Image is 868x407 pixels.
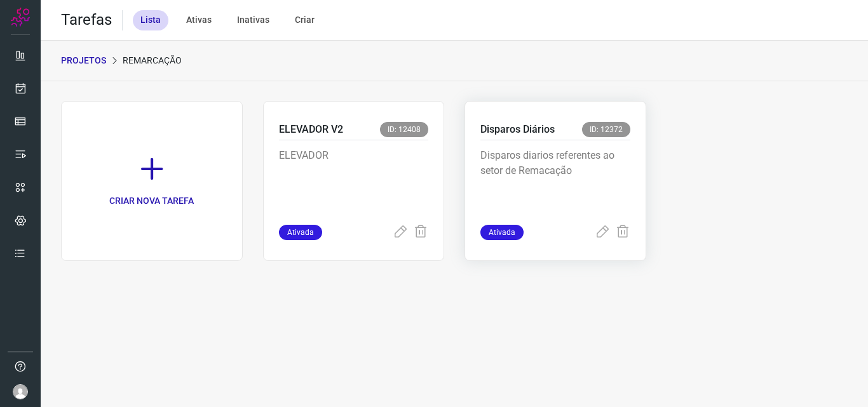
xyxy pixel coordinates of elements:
[61,11,112,29] h2: Tarefas
[582,122,630,137] span: ID: 12372
[133,10,168,30] div: Lista
[279,148,429,211] p: ELEVADOR
[380,122,428,137] span: ID: 12408
[480,225,524,240] span: Ativada
[229,10,277,30] div: Inativas
[279,122,343,137] p: ELEVADOR V2
[279,225,322,240] span: Ativada
[287,10,322,30] div: Criar
[13,384,28,399] img: avatar-user-boy.jpg
[61,54,106,67] p: PROJETOS
[480,122,555,137] p: Disparos Diários
[179,10,219,30] div: Ativas
[109,194,194,208] p: CRIAR NOVA TAREFA
[123,54,182,67] p: Remarcação
[61,101,243,261] a: CRIAR NOVA TAREFA
[11,8,30,27] img: Logo
[480,148,630,211] p: Disparos diarios referentes ao setor de Remacação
